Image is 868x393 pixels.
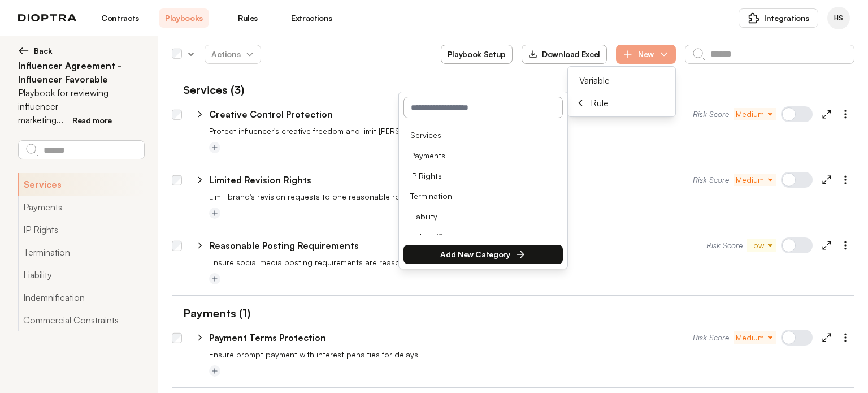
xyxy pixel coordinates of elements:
p: Ensure social media posting requirements are reasonable and achievable [209,257,854,268]
span: Back [34,45,53,57]
p: Payment Terms Protection [209,331,326,344]
a: Contracts [95,8,145,28]
button: Back [18,45,144,57]
h1: Payments (1) [172,305,250,322]
button: Integrations [739,8,818,28]
img: left arrow [18,45,29,57]
h1: Services (3) [172,81,244,98]
a: Rules [223,8,273,28]
span: Variable [579,74,610,87]
button: Add tag [209,365,220,377]
button: Commercial Constraints [18,309,144,331]
span: Risk Score [693,174,729,185]
a: Playbooks [159,8,209,28]
button: Add tag [209,273,220,284]
button: Medium [734,108,776,120]
button: New [616,45,676,64]
span: Integrations [764,12,809,24]
span: Medium [736,109,774,120]
span: Medium [736,174,774,185]
button: Medium [734,331,776,344]
button: Termination [18,241,144,264]
p: Limited Revision Rights [209,173,311,187]
p: Limit brand's revision requests to one reasonable round [209,191,854,202]
button: Medium [734,174,776,186]
p: Creative Control Protection [209,107,333,121]
span: Rule [591,96,609,110]
span: Low [749,240,774,251]
span: Medium [736,332,774,343]
li: Payments [406,145,561,166]
p: Playbook for reviewing influencer marketing [18,86,144,127]
li: Liability [406,206,561,227]
span: Risk Score [693,109,729,120]
button: Add tag [209,208,220,219]
span: HS [834,14,843,23]
span: ... [57,114,63,126]
li: Indemnification [406,227,561,247]
button: Liability [18,264,144,286]
button: Services [18,173,144,196]
img: logo [18,14,77,22]
button: Playbook Setup [441,45,513,64]
img: puzzle [748,12,759,24]
button: Payments [18,196,144,218]
li: Services [406,125,561,145]
p: Reasonable Posting Requirements [209,239,359,252]
button: Add tag [209,142,220,153]
h2: Influencer Agreement - Influencer Favorable [18,59,144,86]
button: IP Rights [18,218,144,241]
span: Risk Score [706,240,743,251]
li: Termination [406,186,561,206]
li: IP Rights [406,166,561,186]
button: Download Excel [522,45,607,64]
p: Protect influencer's creative freedom and limit [PERSON_NAME]'s editorial control [209,126,854,137]
p: Ensure prompt payment with interest penalties for delays [209,349,854,360]
a: Extractions [287,8,337,28]
div: Himani Shah [827,7,850,29]
button: Actions [205,45,261,64]
span: Actions [202,44,263,64]
button: Indemnification [18,286,144,309]
span: Risk Score [693,332,729,343]
div: Select all [172,49,182,59]
button: Low [747,239,776,252]
span: Read more [72,115,112,125]
button: Add New Category [403,245,563,264]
